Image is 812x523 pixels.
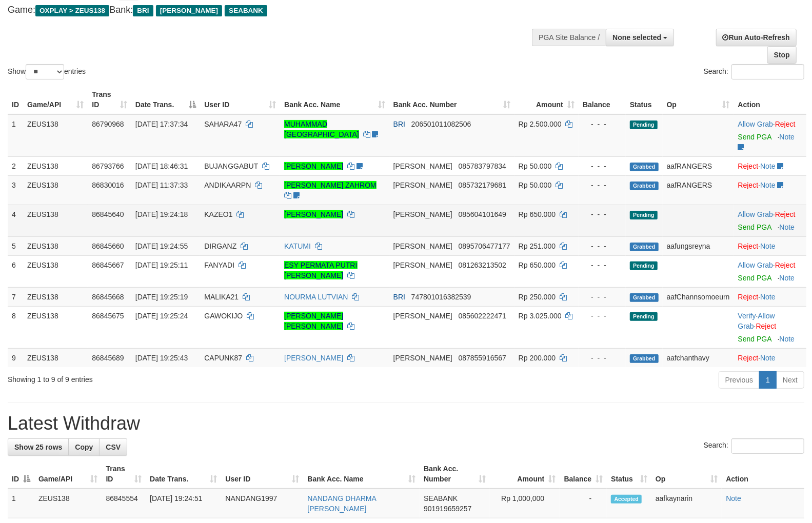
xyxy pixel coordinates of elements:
div: - - - [583,180,622,190]
a: [PERSON_NAME] [PERSON_NAME] [284,312,343,330]
a: CSV [99,438,127,456]
a: Reject [756,322,777,330]
td: · · [734,306,806,348]
th: Amount: activate to sort column ascending [490,459,560,489]
td: · [734,175,806,205]
a: Run Auto-Refresh [716,29,797,46]
span: 86793766 [92,162,124,170]
td: · [734,114,806,157]
th: Op: activate to sort column ascending [651,459,722,489]
div: Showing 1 to 9 of 9 entries [8,370,331,385]
td: [DATE] 19:24:51 [146,489,221,518]
th: Date Trans.: activate to sort column ascending [146,459,221,489]
td: ZEUS138 [23,205,88,236]
th: Op: activate to sort column ascending [663,85,734,114]
span: Grabbed [630,163,659,171]
div: PGA Site Balance / [532,29,606,46]
span: CAPUNK87 [204,354,242,362]
span: Accepted [611,495,642,504]
th: User ID: activate to sort column ascending [221,459,303,489]
span: [DATE] 19:24:55 [135,242,188,250]
span: Copy 0895706477177 to clipboard [459,242,510,250]
span: · [738,120,775,128]
th: Date Trans.: activate to sort column descending [131,85,200,114]
span: 86845675 [92,312,124,320]
td: aafkaynarin [651,489,722,518]
a: Note [780,223,795,231]
span: 86790968 [92,120,124,128]
div: - - - [583,292,622,302]
span: [PERSON_NAME] [393,181,452,189]
a: Copy [68,438,100,456]
th: Balance [579,85,626,114]
span: GAWOKIJO [204,312,243,320]
span: [DATE] 19:25:24 [135,312,188,320]
td: ZEUS138 [23,114,88,157]
span: · [738,312,775,330]
div: - - - [583,260,622,270]
span: Copy 085732179681 to clipboard [459,181,506,189]
span: Rp 50.000 [519,181,552,189]
span: Rp 251.000 [519,242,556,250]
span: [PERSON_NAME] [393,162,452,170]
th: Amount: activate to sort column ascending [514,85,579,114]
span: Copy 901919659257 to clipboard [424,505,471,513]
span: [DATE] 19:25:11 [135,261,188,269]
th: Game/API: activate to sort column ascending [34,459,102,489]
span: KAZEO1 [204,210,232,218]
td: 8 [8,306,23,348]
span: Copy 087855916567 to clipboard [459,354,506,362]
span: Rp 2.500.000 [519,120,562,128]
span: OXPLAY > ZEUS138 [35,5,109,16]
th: Bank Acc. Name: activate to sort column ascending [303,459,420,489]
a: [PERSON_NAME] ZAHROM [284,181,377,189]
th: Bank Acc. Number: activate to sort column ascending [389,85,514,114]
div: - - - [583,119,622,129]
th: ID: activate to sort column descending [8,459,34,489]
td: ZEUS138 [23,236,88,255]
a: Note [780,133,795,141]
a: Note [726,494,741,502]
span: Pending [630,312,658,321]
a: MUHAMMAD [GEOGRAPHIC_DATA] [284,120,359,138]
span: · [738,261,775,269]
span: CSV [106,443,121,451]
a: Next [776,371,804,389]
a: NANDANG DHARMA [PERSON_NAME] [307,494,376,513]
span: Grabbed [630,293,659,302]
td: Rp 1,000,000 [490,489,560,518]
h1: Latest Withdraw [8,413,804,434]
th: Bank Acc. Name: activate to sort column ascending [280,85,389,114]
td: 2 [8,156,23,175]
span: 86845667 [92,261,124,269]
span: BRI [393,293,405,301]
a: Previous [719,371,760,389]
span: Copy 085604101649 to clipboard [459,210,506,218]
span: [DATE] 19:24:18 [135,210,188,218]
td: · [734,156,806,175]
th: User ID: activate to sort column ascending [200,85,280,114]
a: Allow Grab [738,312,775,330]
span: Rp 3.025.000 [519,312,562,320]
a: Stop [767,46,797,64]
span: None selected [612,33,661,42]
a: ESY PERMATA PUTRI [PERSON_NAME] [284,261,357,279]
span: SEABANK [225,5,267,16]
a: Note [760,181,776,189]
a: Reject [775,120,796,128]
span: 86830016 [92,181,124,189]
span: [PERSON_NAME] [156,5,222,16]
th: Bank Acc. Number: activate to sort column ascending [420,459,490,489]
span: BUJANGGABUT [204,162,258,170]
a: Reject [775,210,796,218]
a: 1 [759,371,777,389]
span: MALIKA21 [204,293,239,301]
td: · [734,236,806,255]
td: 1 [8,114,23,157]
span: · [738,210,775,218]
th: Action [722,459,804,489]
a: Allow Grab [738,261,773,269]
span: Grabbed [630,243,659,251]
td: ZEUS138 [23,255,88,287]
th: Action [734,85,806,114]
